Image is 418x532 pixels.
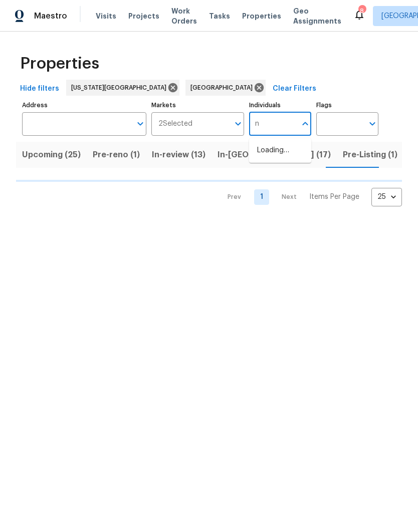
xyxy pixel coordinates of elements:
span: Tasks [209,13,230,20]
button: Hide filters [16,80,63,98]
label: Individuals [249,102,311,108]
input: Search ... [249,112,296,136]
span: Pre-reno (1) [93,148,140,162]
button: Clear Filters [269,80,320,98]
span: Pre-Listing (1) [343,148,397,162]
label: Markets [151,102,245,108]
span: Clear Filters [273,83,316,95]
label: Flags [316,102,378,108]
span: Projects [128,11,159,21]
div: 25 [371,184,402,210]
span: Maestro [34,11,67,21]
div: Loading… [249,138,311,163]
button: Close [298,117,312,131]
span: Geo Assignments [293,6,341,26]
span: 2 Selected [158,120,192,128]
div: 8 [358,6,365,16]
button: Open [231,117,245,131]
button: Open [133,117,147,131]
span: [GEOGRAPHIC_DATA] [190,83,257,93]
span: Upcoming (25) [22,148,81,162]
span: Properties [242,11,281,21]
span: Hide filters [20,83,59,95]
a: Goto page 1 [254,189,269,205]
div: [US_STATE][GEOGRAPHIC_DATA] [66,80,179,96]
span: In-review (13) [152,148,205,162]
span: Work Orders [171,6,197,26]
p: Items Per Page [309,192,359,202]
div: [GEOGRAPHIC_DATA] [185,80,266,96]
span: [US_STATE][GEOGRAPHIC_DATA] [71,83,170,93]
button: Open [365,117,379,131]
span: In-[GEOGRAPHIC_DATA] (17) [218,148,331,162]
label: Address [22,102,146,108]
nav: Pagination Navigation [218,188,402,206]
span: Properties [20,59,99,69]
span: Visits [96,11,116,21]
